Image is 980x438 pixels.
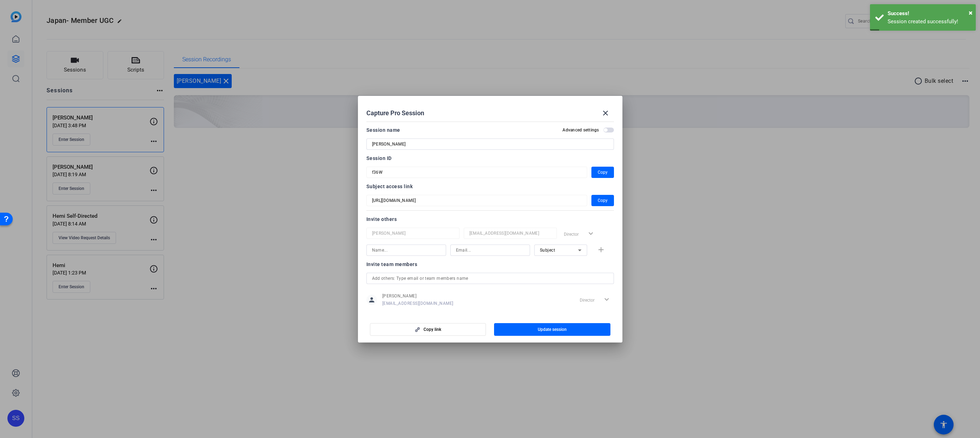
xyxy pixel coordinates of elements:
input: Email... [456,246,524,254]
div: Subject access link [366,182,614,191]
span: Copy link [424,327,441,332]
span: × [969,8,973,17]
span: Update session [538,327,567,332]
input: Name... [372,229,454,237]
mat-icon: close [601,109,610,117]
div: Session ID [366,154,614,162]
button: Copy [591,195,614,206]
div: Invite others [366,215,614,223]
input: Email... [469,229,551,237]
div: Invite team members [366,260,614,269]
button: Copy [591,167,614,178]
div: Session name [366,126,400,134]
h2: Advanced settings [562,127,599,133]
button: Copy link [370,323,486,336]
input: Name... [372,246,440,254]
div: Capture Pro Session [366,105,614,122]
input: Add others: Type email or team members name [372,274,608,283]
span: [PERSON_NAME] [382,293,454,299]
button: Update session [494,323,610,336]
input: Enter Session Name [372,140,608,148]
span: Subject [540,248,555,253]
div: Success! [888,10,970,18]
span: Copy [598,168,608,177]
input: Session OTP [372,196,582,205]
button: Close [969,7,973,18]
span: Copy [598,196,608,205]
div: Session created successfully! [888,18,970,26]
input: Session OTP [372,168,582,177]
mat-icon: person [366,295,377,305]
span: [EMAIL_ADDRESS][DOMAIN_NAME] [382,301,454,306]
